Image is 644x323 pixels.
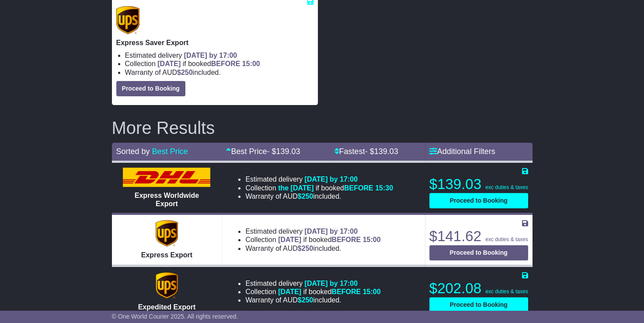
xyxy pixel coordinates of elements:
li: Warranty of AUD included. [245,296,380,304]
span: 139.03 [374,147,398,156]
span: [DATE] by 17:00 [305,280,358,287]
span: BEFORE [211,60,240,67]
span: Sorted by [116,147,150,156]
span: if booked [157,60,260,67]
a: Best Price [152,147,188,156]
span: $ [298,296,313,304]
img: UPS (new): Express Saver Export [116,6,140,34]
span: Expedited Export [138,303,196,311]
p: $202.08 [429,280,528,297]
a: Additional Filters [429,147,495,156]
span: [DATE] by 17:00 [305,228,358,235]
span: 250 [302,193,313,200]
span: 250 [302,245,313,252]
span: Express Worldwide Export [135,192,199,207]
span: 15:00 [363,288,381,295]
li: Warranty of AUD included. [245,244,380,253]
span: Express Export [141,251,192,259]
span: $ [298,245,313,252]
span: - $ [365,147,398,156]
li: Warranty of AUD included. [125,68,313,77]
span: 250 [302,296,313,304]
span: BEFORE [344,184,373,192]
span: [DATE] [278,236,301,243]
p: $141.62 [429,228,528,245]
li: Collection [245,288,380,296]
a: Best Price- $139.03 [226,147,300,156]
button: Proceed to Booking [429,193,528,208]
button: Proceed to Booking [429,245,528,260]
span: 15:00 [363,236,381,243]
li: Estimated delivery [245,175,393,183]
li: Collection [125,60,313,68]
li: Collection [245,235,380,244]
img: UPS (new): Express Export [156,220,178,246]
span: 15:30 [375,184,393,192]
span: [DATE] [278,288,301,295]
span: [DATE] by 17:00 [184,52,237,59]
span: [DATE] [157,60,181,67]
h2: More Results [112,118,533,137]
span: BEFORE [331,288,361,295]
li: Warranty of AUD included. [245,192,393,200]
li: Collection [245,184,393,192]
button: Proceed to Booking [116,81,185,96]
span: © One World Courier 2025. All rights reserved. [112,313,238,320]
li: Estimated delivery [245,279,380,288]
span: BEFORE [331,236,361,243]
span: 250 [181,69,193,76]
button: Proceed to Booking [429,297,528,312]
span: $ [298,193,313,200]
span: the [DATE] [278,184,313,192]
span: if booked [278,288,380,295]
span: exc duties & taxes [485,288,528,295]
img: UPS (new): Expedited Export [156,272,178,298]
span: exc duties & taxes [485,184,528,190]
span: - $ [267,147,300,156]
p: Express Saver Export [116,39,313,47]
span: $ [177,69,193,76]
p: $139.03 [429,176,528,193]
span: [DATE] by 17:00 [305,176,358,183]
a: Fastest- $139.03 [334,147,398,156]
span: if booked [278,236,380,243]
span: if booked [278,184,393,192]
span: exc duties & taxes [485,236,528,242]
li: Estimated delivery [125,51,313,60]
span: 139.03 [276,147,300,156]
span: 15:00 [242,60,260,67]
img: DHL: Express Worldwide Export [123,168,210,187]
li: Estimated delivery [245,227,380,235]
